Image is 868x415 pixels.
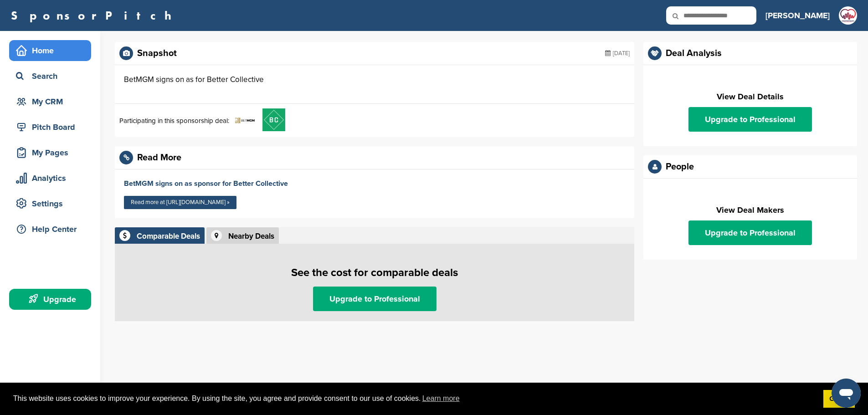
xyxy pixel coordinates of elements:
img: Icon 400 x 400 (1) picsart aiimageenhancer [839,6,857,25]
div: Snapshot [137,49,177,58]
div: Search [14,68,91,84]
div: Comparable Deals [137,232,200,240]
div: Upgrade [14,291,91,307]
a: My CRM [9,91,91,112]
div: People [666,162,694,171]
a: dismiss cookie message [823,390,855,408]
div: Read More [137,153,181,162]
a: Settings [9,193,91,214]
a: BetMGM signs on as sponsor for Better Collective [124,179,288,188]
img: Inc kuuz 400x400 [262,108,285,131]
a: Search [9,66,91,87]
a: learn more about cookies [421,392,461,405]
div: Analytics [14,170,91,186]
div: Deal Analysis [666,49,722,58]
h2: View Deal Details [652,91,848,103]
a: My Pages [9,142,91,163]
a: Help Center [9,219,91,240]
p: Participating in this sponsorship deal: [119,115,229,126]
a: Home [9,40,91,61]
div: Home [14,42,91,59]
a: Upgrade to Professional [688,107,812,132]
h1: See the cost for comparable deals [119,265,630,281]
a: [PERSON_NAME] [765,5,830,26]
div: [DATE] [605,46,630,60]
div: My Pages [14,144,91,161]
a: Upgrade [9,289,91,310]
a: Upgrade to Professional [313,287,437,311]
h3: [PERSON_NAME] [765,9,830,22]
div: My CRM [14,93,91,110]
a: Analytics [9,168,91,189]
div: Help Center [14,221,91,237]
div: BetMGM signs on as for Better Collective [124,74,264,85]
img: Screen shot 2020 11 05 at 10.46.00 am [233,114,256,125]
h2: View Deal Makers [652,204,848,216]
div: Nearby Deals [228,232,274,240]
div: Settings [14,195,91,212]
span: This website uses cookies to improve your experience. By using the site, you agree and provide co... [13,392,816,405]
a: Upgrade to Professional [688,220,812,245]
div: Pitch Board [14,119,91,135]
a: Pitch Board [9,117,91,138]
a: Read more at [URL][DOMAIN_NAME] » [124,196,236,209]
iframe: Button to launch messaging window [832,379,861,408]
a: SponsorPitch [11,10,177,21]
